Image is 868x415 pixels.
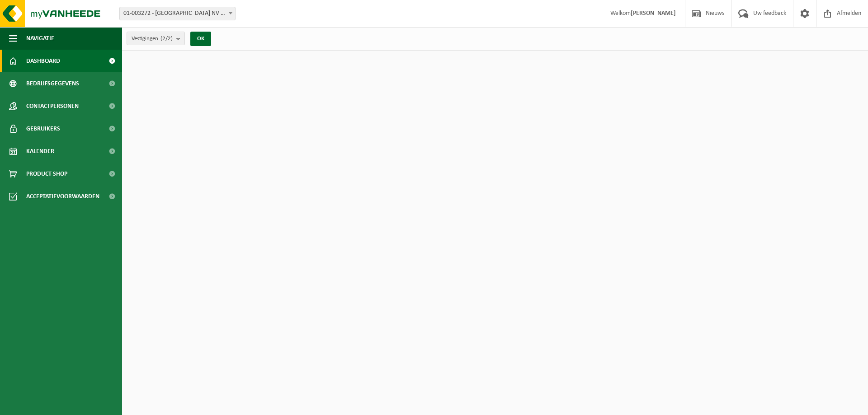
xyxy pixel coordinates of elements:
[119,7,236,20] span: 01-003272 - BELGOSUC NV - BEERNEM
[26,140,54,163] span: Kalender
[190,32,211,46] button: OK
[132,32,173,46] span: Vestigingen
[631,10,676,17] strong: [PERSON_NAME]
[26,185,99,208] span: Acceptatievoorwaarden
[26,72,79,95] span: Bedrijfsgegevens
[26,95,79,117] span: Contactpersonen
[120,7,235,20] span: 01-003272 - BELGOSUC NV - BEERNEM
[26,50,60,72] span: Dashboard
[127,32,185,45] button: Vestigingen(2/2)
[26,163,67,185] span: Product Shop
[26,27,54,50] span: Navigatie
[160,36,173,42] count: (2/2)
[26,117,60,140] span: Gebruikers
